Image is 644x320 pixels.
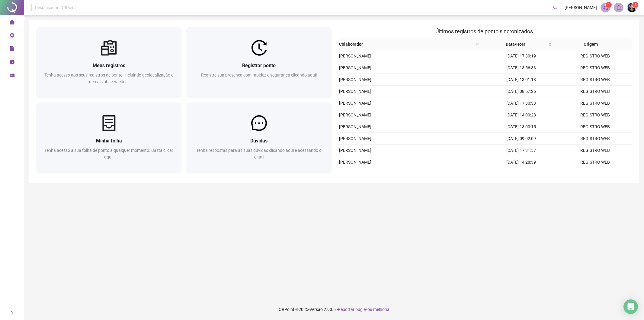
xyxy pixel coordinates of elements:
[482,38,555,50] th: Data/Hora
[558,86,632,97] td: REGISTRO WEB
[608,3,610,7] span: 1
[558,109,632,121] td: REGISTRO WEB
[606,2,612,8] sup: 1
[339,136,371,141] span: [PERSON_NAME]
[44,73,173,84] span: Tenha acesso aos seus registros de ponto, incluindo geolocalização e demais observações!
[558,62,632,74] td: REGISTRO WEB
[309,307,323,312] span: Versão
[201,73,317,77] span: Registre sua presença com rapidez e segurança clicando aqui!
[435,28,533,34] span: Últimos registros de ponto sincronizados
[10,17,14,29] span: home
[10,44,14,56] span: file
[96,138,122,144] span: Minha folha
[475,40,481,49] span: search
[484,156,558,168] td: [DATE] 14:28:39
[250,138,268,144] span: Dúvidas
[634,3,636,7] span: 1
[10,70,14,82] span: schedule
[339,124,371,129] span: [PERSON_NAME]
[484,168,558,180] td: [DATE] 13:29:43
[558,133,632,145] td: REGISTRO WEB
[339,160,371,165] span: [PERSON_NAME]
[476,42,479,46] span: search
[632,2,638,8] sup: Atualize o seu contato no menu Meus Dados
[554,38,627,50] th: Origem
[558,50,632,62] td: REGISTRO WEB
[242,63,276,68] span: Registrar ponto
[186,27,332,98] a: Registrar pontoRegistre sua presença com rapidez e segurança clicando aqui!
[558,74,632,86] td: REGISTRO WEB
[339,77,371,82] span: [PERSON_NAME]
[36,103,181,173] a: Minha folhaTenha acesso a sua folha de ponto a qualquer momento. Basta clicar aqui!
[484,121,558,133] td: [DATE] 13:00:15
[339,101,371,106] span: [PERSON_NAME]
[484,62,558,74] td: [DATE] 13:56:33
[186,103,332,173] a: DúvidasTenha respostas para as suas dúvidas clicando aqui e acessando o chat!
[484,97,558,109] td: [DATE] 17:30:33
[558,97,632,109] td: REGISTRO WEB
[484,145,558,156] td: [DATE] 17:31:57
[24,299,644,320] footer: QRPoint © 2025 - 2.90.5 -
[558,168,632,180] td: REGISTRO WEB
[484,50,558,62] td: [DATE] 17:30:19
[558,145,632,156] td: REGISTRO WEB
[10,57,14,69] span: clock-circle
[44,148,173,159] span: Tenha acesso a sua folha de ponto a qualquer momento. Basta clicar aqui!
[484,109,558,121] td: [DATE] 14:00:28
[627,3,636,12] img: 65001
[484,41,547,47] span: Data/Hora
[339,89,371,94] span: [PERSON_NAME]
[93,63,125,68] span: Meus registros
[553,5,558,10] span: search
[484,74,558,86] td: [DATE] 13:01:18
[339,54,371,58] span: [PERSON_NAME]
[339,148,371,153] span: [PERSON_NAME]
[338,307,389,312] span: Reportar bug e/ou melhoria
[36,27,181,98] a: Meus registrosTenha acesso aos seus registros de ponto, incluindo geolocalização e demais observa...
[623,299,638,314] div: Open Intercom Messenger
[484,133,558,145] td: [DATE] 09:02:09
[339,113,371,117] span: [PERSON_NAME]
[196,148,322,159] span: Tenha respostas para as suas dúvidas clicando aqui e acessando o chat!
[484,86,558,97] td: [DATE] 08:57:26
[565,4,597,11] span: [PERSON_NAME]
[10,30,14,42] span: environment
[616,5,621,10] span: bell
[10,311,14,315] span: right
[339,41,473,47] span: Colaborador
[558,156,632,168] td: REGISTRO WEB
[558,121,632,133] td: REGISTRO WEB
[603,5,608,10] span: notification
[339,65,371,70] span: [PERSON_NAME]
